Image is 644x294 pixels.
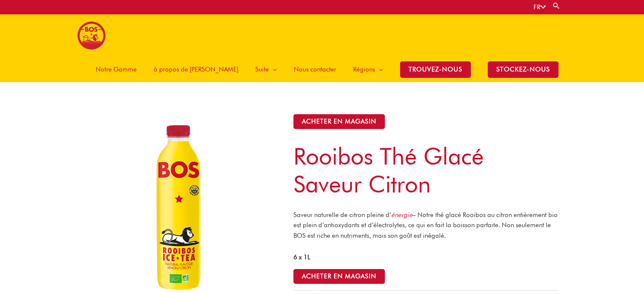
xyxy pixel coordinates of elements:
[87,57,145,82] a: Notre Gamme
[285,57,345,82] a: Nous contacter
[400,61,471,78] span: TROUVEZ-NOUS
[145,57,247,82] a: à propos de [PERSON_NAME]
[96,57,137,82] span: Notre Gamme
[533,3,546,11] a: FR
[154,57,238,82] span: à propos de [PERSON_NAME]
[392,57,479,82] a: TROUVEZ-NOUS
[294,57,336,82] span: Nous contacter
[293,269,385,284] button: ACHETER EN MAGASIN
[77,21,106,50] img: BOS logo finals-200px
[479,57,567,82] a: stockez-nous
[81,57,567,82] nav: Site Navigation
[293,210,558,241] p: Saveur naturelle de citron pleine d’ – Notre thé glacé Rooibos au citron entièrement bio est plei...
[293,252,558,263] p: 6 x 1L
[345,57,392,82] a: Régions
[353,57,375,82] span: Régions
[293,142,558,198] h1: Rooibos Thé Glacé Saveur Citron
[293,114,385,129] button: ACHETER EN MAGASIN
[391,211,412,219] a: énergie
[552,2,561,10] a: Search button
[488,61,558,78] span: stockez-nous
[247,57,285,82] a: Suite
[255,57,269,82] span: Suite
